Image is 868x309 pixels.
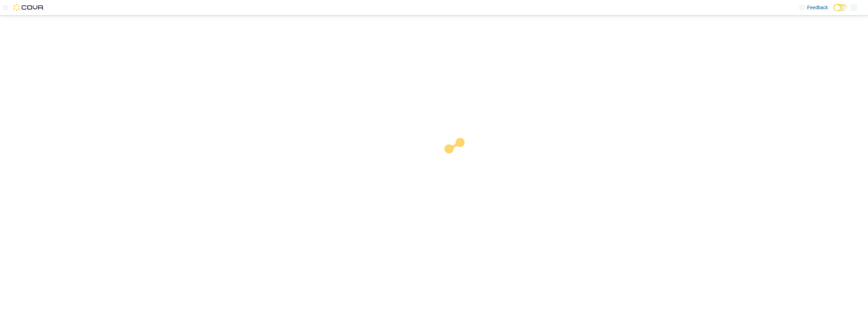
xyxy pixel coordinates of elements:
img: cova-loader [434,133,485,184]
span: Feedback [807,4,828,11]
img: Cova [14,4,44,11]
a: Feedback [796,1,831,14]
input: Dark Mode [833,4,848,11]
